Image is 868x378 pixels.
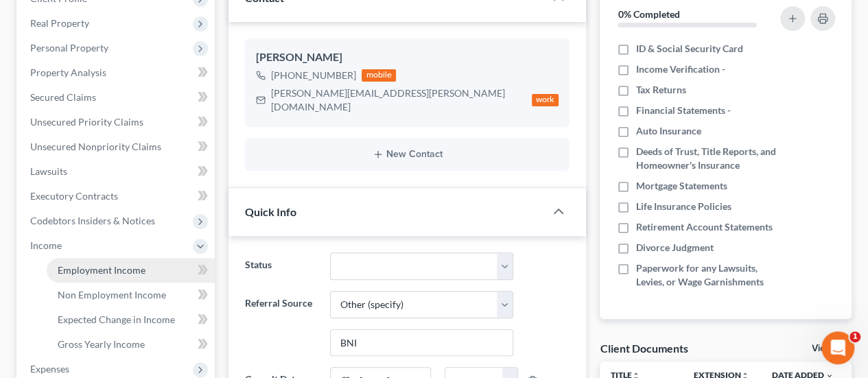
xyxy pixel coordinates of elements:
[236,22,261,47] div: Close
[30,141,161,152] span: Unsecured Nonpriority Claims
[30,239,62,251] span: Income
[256,149,559,160] button: New Contact
[30,42,108,54] span: Personal Property
[28,173,229,187] div: Send us a message
[30,286,61,296] span: Home
[30,116,143,128] span: Unsecured Priority Claims
[218,286,239,296] span: Help
[362,69,396,82] div: mobile
[19,184,215,209] a: Executory Contracts
[19,134,215,159] a: Unsecured Nonpriority Claims
[19,159,215,184] a: Lawsuits
[532,94,559,106] div: work
[47,283,215,307] a: Non Employment Income
[635,104,730,117] span: Financial Statements -
[20,226,255,254] button: Search for help
[91,252,183,307] button: Messages
[635,124,701,138] span: Auto Insurance
[47,332,215,357] a: Gross Yearly Income
[27,97,247,121] p: Hi there!
[173,22,200,49] img: Profile image for Emma
[30,91,96,103] span: Secured Claims
[58,289,166,300] span: Non Employment Income
[635,241,713,255] span: Divorce Judgment
[183,252,274,307] button: Help
[30,165,67,177] span: Lawsuits
[635,83,685,97] span: Tax Returns
[635,42,742,56] span: ID & Social Security Card
[147,22,174,49] img: Profile image for Lindsey
[47,258,215,283] a: Employment Income
[199,22,226,49] img: Profile image for James
[635,62,725,76] span: Income Verification -
[271,69,356,82] div: [PHONE_NUMBER]
[635,179,727,193] span: Mortgage Statements
[47,307,215,332] a: Expected Change in Income
[30,17,89,29] span: Real Property
[114,286,161,296] span: Messages
[821,331,854,364] iframe: Intercom live chat
[618,8,679,20] strong: 0% Completed
[27,121,247,144] p: How can we help?
[812,344,846,353] a: View All
[19,85,215,110] a: Secured Claims
[19,60,215,85] a: Property Analysis
[635,261,777,289] span: Paperwork for any Lawsuits, Levies, or Wage Garnishments
[58,338,145,350] span: Gross Yearly Income
[27,29,119,44] img: logo
[58,264,145,276] span: Employment Income
[58,314,175,325] span: Expected Change in Income
[256,49,559,66] div: [PERSON_NAME]
[30,215,155,226] span: Codebtors Insiders & Notices
[19,110,215,134] a: Unsecured Priority Claims
[271,86,526,114] div: [PERSON_NAME][EMAIL_ADDRESS][PERSON_NAME][DOMAIN_NAME]
[331,330,513,356] input: Other Referral Source
[849,331,860,342] span: 1
[635,145,777,172] span: Deeds of Trust, Title Reports, and Homeowner's Insurance
[238,252,322,280] label: Status
[30,190,118,202] span: Executory Contracts
[245,205,296,218] span: Quick Info
[635,220,772,234] span: Retirement Account Statements
[28,233,111,248] span: Search for help
[635,200,731,213] span: Life Insurance Policies
[30,363,69,375] span: Expenses
[28,187,229,202] div: We typically reply in a few hours
[14,161,261,213] div: Send us a messageWe typically reply in a few hours
[30,67,106,78] span: Property Analysis
[600,341,688,355] div: Client Documents
[238,291,322,357] label: Referral Source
